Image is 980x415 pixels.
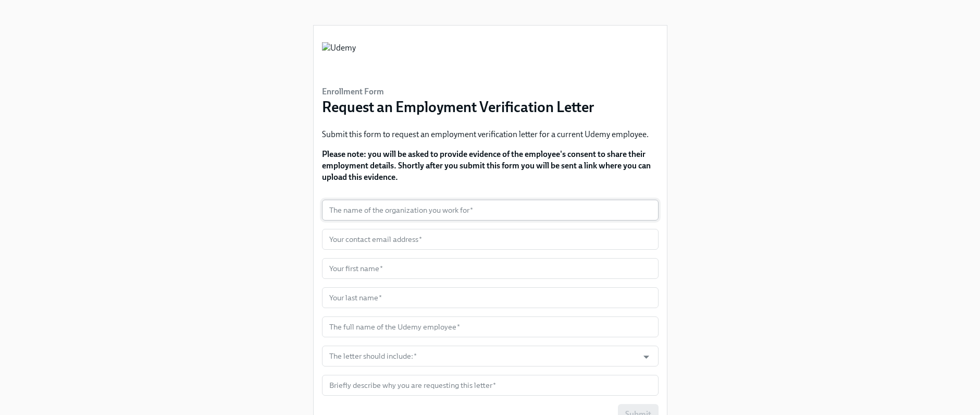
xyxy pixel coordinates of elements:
h6: Enrollment Form [322,86,594,97]
h3: Request an Employment Verification Letter [322,97,594,116]
button: Open [638,349,654,365]
img: Udemy [322,42,356,74]
strong: Please note: you will be asked to provide evidence of the employee's consent to share their emplo... [322,149,651,182]
p: Submit this form to request an employment verification letter for a current Udemy employee. [322,129,659,140]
